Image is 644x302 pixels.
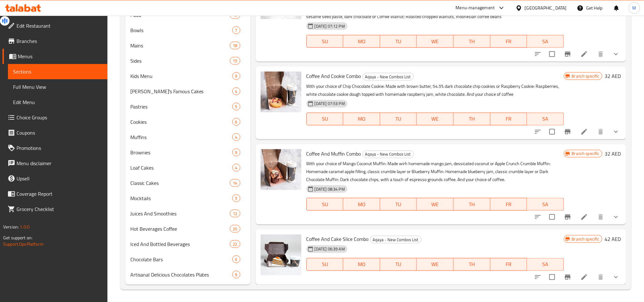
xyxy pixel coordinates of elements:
[125,221,250,236] div: Hot Beverages Coffee20
[230,42,240,49] div: items
[20,223,30,231] span: 1.0.0
[605,149,621,158] h6: 32 AED
[569,236,602,242] span: Branch specific
[580,128,588,136] a: Edit menu item
[309,37,341,46] span: SU
[454,198,490,211] button: TH
[130,271,232,278] div: Artisanal Delicious Chocolates Plates
[456,114,488,123] span: TH
[569,73,602,79] span: Branch specific
[593,124,608,139] button: delete
[527,258,564,271] button: SA
[490,198,527,211] button: FR
[306,82,564,98] p: With your choice of Chip Chocolate Cookie: Made with brown butter, 54.5% dark chocolate chip cook...
[527,35,564,48] button: SA
[233,134,240,140] span: 4
[530,270,545,285] button: sort-choices
[3,186,107,201] a: Coverage Report
[130,88,232,95] div: Aqaya's Famous Cakes
[233,150,240,156] span: 9
[343,113,380,125] button: MO
[130,179,230,187] div: Classic Cakes
[346,260,378,269] span: MO
[125,160,250,175] div: Loaf Cakes4
[527,113,564,125] button: SA
[306,160,564,184] p: With your choice of Mango Coconut Muffin: Made wirh homemade mango jam, dessicated coconut or App...
[530,260,561,269] span: SA
[490,35,527,48] button: FR
[530,124,545,139] button: sort-choices
[309,200,341,209] span: SU
[233,73,240,79] span: 9
[312,186,347,192] span: [DATE] 08:34 PM
[125,38,250,53] div: Mains18
[380,258,417,271] button: TU
[230,211,240,217] span: 12
[545,125,559,138] span: Select to update
[130,240,230,248] span: Iced And Bottled Beverages
[125,145,250,160] div: Brownies9
[419,200,451,209] span: WE
[545,47,559,61] span: Select to update
[612,50,620,58] svg: Show Choices
[130,26,232,34] span: Bowls
[306,113,343,125] button: SU
[230,226,240,232] span: 20
[545,270,559,284] span: Select to update
[232,271,240,278] div: items
[306,35,343,48] button: SU
[232,164,240,172] div: items
[125,175,250,191] div: Classic Cakes14
[232,256,240,263] div: items
[17,144,102,152] span: Promotions
[580,273,588,281] a: Edit menu item
[3,140,107,156] a: Promotions
[232,133,240,141] div: items
[232,194,240,202] div: items
[130,72,232,80] span: Kids Menu
[130,103,232,110] span: Pastries
[3,223,19,231] span: Version:
[383,37,414,46] span: TU
[417,35,454,48] button: WE
[312,101,347,107] span: [DATE] 07:53 PM
[230,43,240,49] span: 18
[419,114,451,123] span: WE
[380,35,417,48] button: TU
[312,23,347,29] span: [DATE] 07:12 PM
[130,256,232,263] span: Chocolate Bars
[456,260,488,269] span: TH
[125,267,250,282] div: Artisanal Delicious Chocolates Plates9
[417,258,454,271] button: WE
[530,200,561,209] span: SA
[362,151,414,158] div: Aqaya - New Combos List
[417,113,454,125] button: WE
[125,191,250,206] div: Mocktails5
[233,88,240,95] span: 4
[490,258,527,271] button: FR
[608,124,624,139] button: show more
[130,194,232,202] span: Mocktails
[17,22,102,30] span: Edit Restaurant
[306,71,361,81] span: Coffee And Cookie Combo
[633,4,636,11] span: M
[232,88,240,95] div: items
[380,198,417,211] button: TU
[125,99,250,114] div: Pastries5
[417,198,454,211] button: WE
[130,42,230,49] span: Mains
[125,236,250,252] div: Iced And Bottled Beverages22
[560,46,575,62] button: Branch-specific-item
[370,236,421,243] span: Aqaya - New Combos List
[17,205,102,213] span: Grocery Checklist
[419,260,451,269] span: WE
[17,190,102,198] span: Coverage Report
[3,110,107,125] a: Choice Groups
[580,50,588,58] a: Edit menu item
[13,98,102,106] span: Edit Menu
[233,165,240,171] span: 4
